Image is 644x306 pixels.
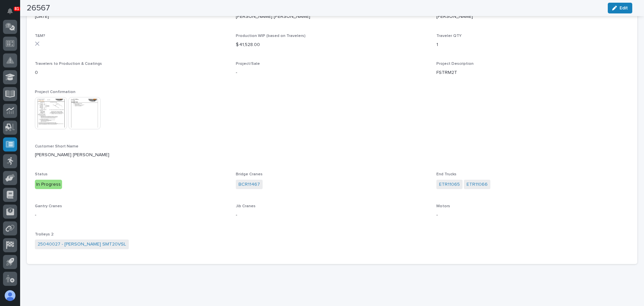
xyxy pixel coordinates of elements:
[236,41,429,48] p: $ 41,528.00
[436,172,457,176] span: End Trucks
[467,181,488,188] a: ETR11066
[35,212,228,219] p: -
[608,3,632,13] button: Edit
[35,232,54,236] span: Trolleys 2
[436,204,450,208] span: Motors
[35,69,228,76] p: 0
[436,69,629,76] p: FSTRM2T
[35,13,228,20] p: [DATE]
[35,180,62,189] div: In Progress
[236,212,429,219] p: -
[436,34,462,38] span: Traveler QTY
[35,144,78,148] span: Customer Short Name
[15,6,19,11] p: 81
[439,181,460,188] a: ETR11065
[35,34,45,38] span: T&M?
[35,204,62,208] span: Gantry Cranes
[3,289,17,303] button: users-avatar
[436,13,629,20] p: [PERSON_NAME]
[8,8,17,19] div: Notifications81
[35,90,75,94] span: Project Confirmation
[620,5,628,11] span: Edit
[436,41,629,48] p: 1
[236,204,256,208] span: Jib Cranes
[236,34,306,38] span: Production WIP (based on Travelers)
[35,172,48,176] span: Status
[236,62,260,66] span: Project/Sale
[236,69,429,76] p: -
[236,13,429,20] p: [PERSON_NAME] [PERSON_NAME]
[3,4,17,18] button: Notifications
[35,62,102,66] span: Travelers to Production & Coatings
[236,172,263,176] span: Bridge Cranes
[35,151,629,159] p: [PERSON_NAME] [PERSON_NAME]
[27,3,50,13] h2: 26567
[238,181,260,188] a: BCR11467
[436,62,474,66] span: Project Description
[436,212,629,219] p: -
[38,241,126,248] a: 25040027 - [PERSON_NAME] SMT20VSL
